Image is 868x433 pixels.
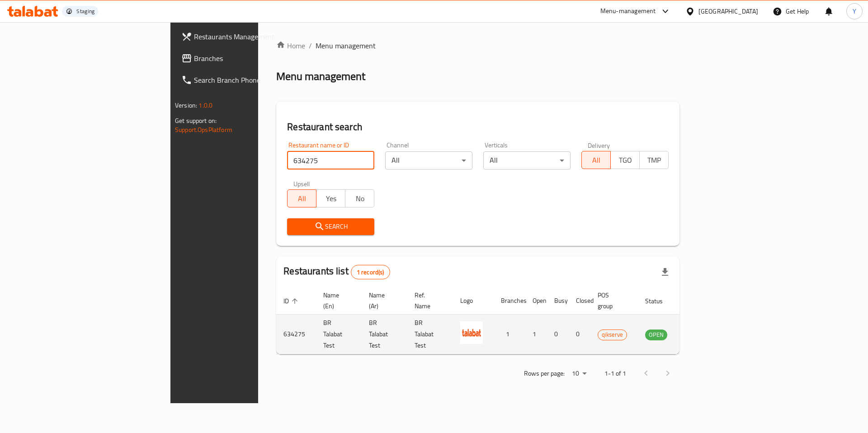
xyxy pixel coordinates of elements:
nav: breadcrumb [276,40,679,51]
span: TMP [643,154,665,167]
th: Branches [494,287,525,315]
span: Version: [175,99,197,111]
span: Ref. Name [415,290,442,311]
span: All [291,192,313,205]
h2: Menu management [276,69,365,84]
td: BR Talabat Test [407,315,453,354]
p: Rows per page: [524,368,565,379]
span: Get support on: [175,115,217,127]
button: All [581,151,611,169]
button: TMP [639,151,669,169]
div: Staging [76,8,94,15]
span: Yes [320,192,342,205]
span: Status [645,296,675,306]
div: Menu-management [600,6,656,17]
div: Rows per page: [568,367,590,381]
th: Logo [453,287,494,315]
span: Menu management [316,40,376,51]
div: All [385,151,472,169]
span: POS group [598,290,627,311]
span: ID [283,296,301,306]
span: Name (En) [323,290,351,311]
span: 1.0.0 [198,99,212,111]
th: Open [525,287,547,315]
a: Support.OpsPlatform [175,124,232,136]
span: Search [294,221,367,232]
span: qikserve [598,329,627,340]
div: All [483,151,571,169]
a: Search Branch Phone [174,69,316,91]
input: Search for restaurant name or ID.. [287,151,374,169]
span: No [349,192,371,205]
a: Restaurants Management [174,26,316,47]
th: Busy [547,287,569,315]
p: 1-1 of 1 [604,368,626,379]
table: enhanced table [276,287,717,354]
span: 1 record(s) [351,268,390,277]
button: Search [287,218,374,235]
img: BR Talabat Test [460,321,483,344]
h2: Restaurants list [283,264,390,279]
a: Branches [174,47,316,69]
div: Total records count [351,265,390,279]
td: 0 [569,315,590,354]
button: TGO [610,151,640,169]
td: BR Talabat Test [362,315,407,354]
td: 1 [525,315,547,354]
span: Y [853,6,856,16]
span: TGO [614,154,636,167]
td: 0 [547,315,569,354]
span: All [585,154,607,167]
span: OPEN [645,329,667,340]
button: No [345,189,374,207]
h2: Restaurant search [287,120,669,134]
span: Name (Ar) [369,290,396,311]
label: Upsell [293,180,310,187]
th: Closed [569,287,590,315]
button: All [287,189,316,207]
div: Export file [654,261,676,283]
div: [GEOGRAPHIC_DATA] [698,6,758,16]
span: Search Branch Phone [194,75,308,85]
td: BR Talabat Test [316,315,362,354]
span: Branches [194,53,308,64]
td: 1 [494,315,525,354]
label: Delivery [588,142,610,148]
span: Restaurants Management [194,31,308,42]
button: Yes [316,189,345,207]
